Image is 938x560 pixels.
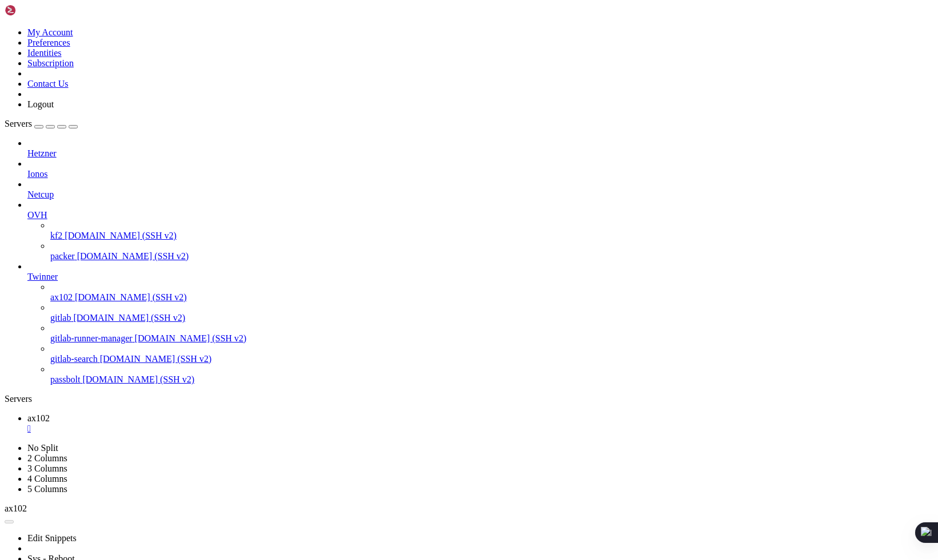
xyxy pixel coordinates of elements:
a: 3 Columns [27,464,67,473]
a: ax102 [DOMAIN_NAME] (SSH v2) [50,292,933,303]
span: [DOMAIN_NAME] (SSH v2) [135,333,247,343]
span: Netcup [27,190,54,199]
span: packer [50,251,75,261]
span: Ionos [27,169,48,179]
a: Twinner [27,272,933,282]
span: Servers [5,119,32,128]
a: Contact Us [27,79,69,88]
img: Shellngn [5,5,70,16]
a: Servers [5,119,78,128]
span: gitlab [50,313,71,323]
a: Identities [27,48,62,58]
a: OVH [27,210,933,220]
a: gitlab-search [DOMAIN_NAME] (SSH v2) [50,354,933,364]
span: [DOMAIN_NAME] (SSH v2) [100,354,212,364]
li: Twinner [27,261,933,385]
a: My Account [27,27,73,37]
li: packer [DOMAIN_NAME] (SSH v2) [50,241,933,261]
span: ax102 [50,292,73,302]
li: gitlab-search [DOMAIN_NAME] (SSH v2) [50,344,933,364]
li: OVH [27,200,933,261]
span: [DOMAIN_NAME] (SSH v2) [75,292,187,302]
div: Servers [5,394,933,404]
a: Ionos [27,169,933,179]
li: Ionos [27,159,933,179]
div: (0, 0) [5,5,9,15]
a: Edit Snippets [27,533,77,543]
li: Hetzner [27,138,933,159]
a: gitlab [DOMAIN_NAME] (SSH v2) [50,313,933,323]
span: Hetzner [27,148,57,158]
a: Netcup [27,190,933,200]
a: gitlab-runner-manager [DOMAIN_NAME] (SSH v2) [50,333,933,344]
span: passbolt [50,374,80,384]
span: OVH [27,210,47,220]
a: No Split [27,443,58,453]
span: gitlab-search [50,354,98,364]
a: 4 Columns [27,474,67,484]
span: [DOMAIN_NAME] (SSH v2) [65,231,177,240]
span: gitlab-runner-manager [50,333,133,343]
span: ax102 [5,503,27,513]
li: passbolt [DOMAIN_NAME] (SSH v2) [50,364,933,385]
li: Netcup [27,179,933,200]
a: ax102 [27,413,933,434]
span: kf2 [50,231,62,240]
a:  [27,424,933,434]
a: 5 Columns [27,484,67,494]
li: gitlab [DOMAIN_NAME] (SSH v2) [50,303,933,323]
span: ax102 [27,413,50,423]
a: kf2 [DOMAIN_NAME] (SSH v2) [50,231,933,241]
li: gitlab-runner-manager [DOMAIN_NAME] (SSH v2) [50,323,933,344]
a: passbolt [DOMAIN_NAME] (SSH v2) [50,374,933,385]
span: Twinner [27,272,58,281]
span: [DOMAIN_NAME] (SSH v2) [77,251,189,261]
span: [DOMAIN_NAME] (SSH v2) [82,374,194,384]
a: packer [DOMAIN_NAME] (SSH v2) [50,251,933,261]
a: Logout [27,99,54,109]
li: ax102 [DOMAIN_NAME] (SSH v2) [50,282,933,303]
span: [DOMAIN_NAME] (SSH v2) [73,313,185,323]
a: Hetzner [27,148,933,159]
a: Preferences [27,38,70,47]
a: Subscription [27,58,74,68]
a: 2 Columns [27,453,67,463]
li: kf2 [DOMAIN_NAME] (SSH v2) [50,220,933,241]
